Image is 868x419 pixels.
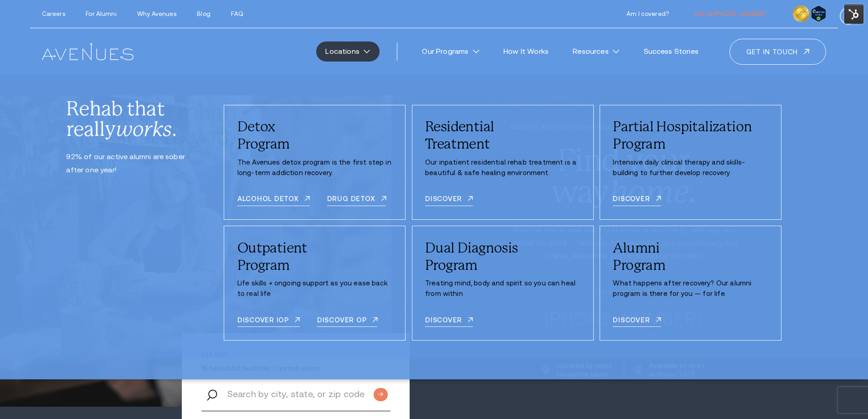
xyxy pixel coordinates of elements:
a: Discover [613,195,661,206]
a: DISCOVER IOP [237,316,300,327]
p: What happens after recovery? Our alumni program is there for you — for life. [613,278,768,299]
p: Intensive daily clinical therapy and skills-building to further develop recovery. [613,157,768,178]
a: Our Programs [413,41,488,62]
a: Discover [425,195,473,206]
a: Locations [316,41,380,62]
a: Resources [564,41,629,62]
a: DISCOVER [425,316,473,327]
a: Success Stories [634,41,708,62]
div: Dual Diagnosis Program [425,239,580,274]
a: Careers [42,10,65,17]
div: / [412,105,594,220]
img: Verify Approval for www.avenuesrecovery.com [811,5,826,22]
div: Detox Program [237,118,392,153]
div: / [600,105,781,220]
p: 92% of our active alumni are sober after one year! [66,150,198,176]
p: Life skills + ongoing support as you ease back to real life [237,278,392,299]
a: Get in touch [729,39,826,65]
a: Call us![PHONE_NUMBER] [694,10,767,17]
div: Partial Hospitalization Program [613,118,768,153]
a: FAQ [231,10,243,17]
a: Verify LegitScript Approval for www.avenuesrecovery.com [811,8,826,17]
div: Rehab that really . [66,98,198,140]
div: / [412,226,594,341]
a: For Alumni [86,10,116,17]
a: Alcohol detox [237,195,310,206]
div: Residential Treatment [425,118,580,153]
div: / [224,226,406,341]
p: Treating mind, body and spirit so you can heal from within [425,278,580,299]
p: Our inpatient residential rehab treatment is a beautiful & safe healing environment. [425,157,580,178]
a: Am I covered? [627,10,669,17]
input: Submit [374,388,388,401]
a: Drug detox [327,195,386,206]
div: / [224,105,406,220]
img: HubSpot Tools Menu Toggle [844,5,863,24]
a: Why Avenues [137,10,176,17]
div: / [600,226,781,341]
span: [PHONE_NUMBER] [714,10,767,17]
input: Search by city, state, or zip code [201,377,390,411]
a: Discover [613,316,661,327]
i: works [116,118,172,140]
a: Blog [197,10,211,17]
p: The Avenues detox program is the first step in long-term addiction recovery. [237,157,392,178]
a: Discover OP [317,316,377,327]
div: Outpatient Program [237,239,392,274]
a: How It Works [494,41,558,62]
div: Alumni Program [613,239,768,274]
